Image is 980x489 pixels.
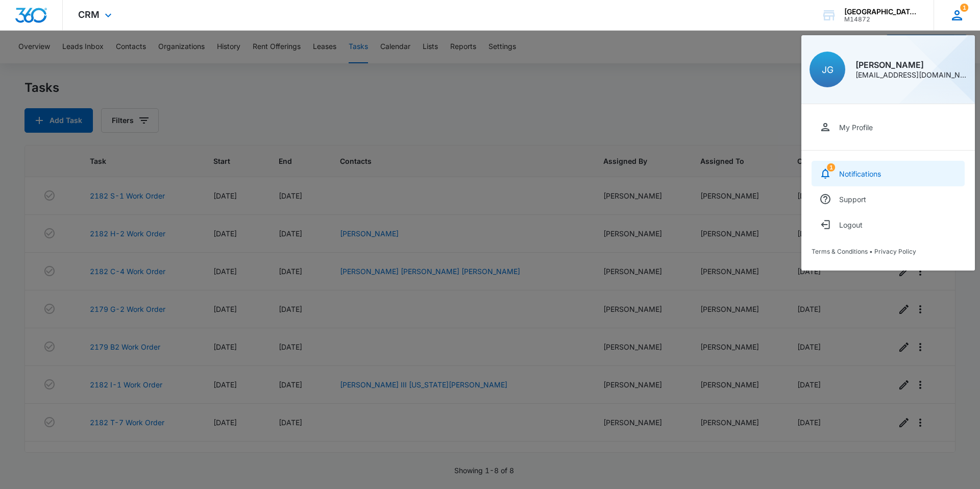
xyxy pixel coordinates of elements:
[839,195,866,204] div: Support
[812,186,965,212] a: Support
[855,61,967,69] div: [PERSON_NAME]
[960,4,968,12] span: 1
[827,163,835,172] span: 1
[822,64,834,75] span: JG
[812,212,965,237] button: Logout
[960,4,968,12] div: notifications count
[78,9,100,20] span: CRM
[855,71,967,79] div: [EMAIL_ADDRESS][DOMAIN_NAME]
[827,163,835,172] div: notifications count
[812,114,965,140] a: My Profile
[812,248,965,255] div: •
[839,221,863,229] div: Logout
[844,16,919,23] div: account id
[844,8,919,16] div: account name
[839,169,881,178] div: Notifications
[874,248,916,255] a: Privacy Policy
[839,123,873,132] div: My Profile
[812,161,965,186] a: notifications countNotifications
[812,248,868,255] a: Terms & Conditions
